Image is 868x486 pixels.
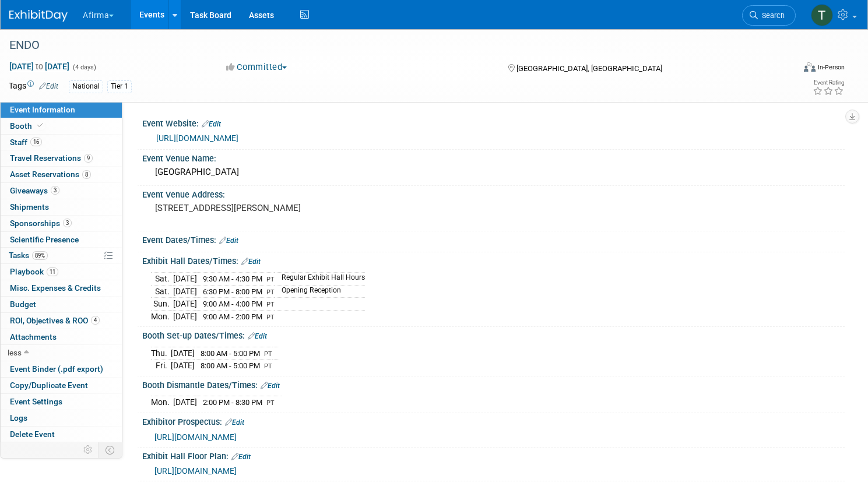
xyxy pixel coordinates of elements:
a: Budget [1,297,122,312]
span: less [8,348,22,357]
span: Booth [10,121,45,131]
span: PT [266,399,275,407]
td: Mon. [151,396,173,408]
button: Committed [222,61,291,73]
img: Format-Inperson.png [804,62,816,72]
div: Exhibit Hall Dates/Times: [142,252,845,267]
span: 9:00 AM - 4:00 PM [203,300,262,308]
a: Edit [225,418,244,427]
a: Edit [261,382,280,390]
a: Copy/Duplicate Event [1,378,122,393]
span: PT [264,350,272,358]
span: Budget [10,300,36,309]
span: Scientific Presence [10,235,79,244]
div: Event Venue Address: [142,186,845,200]
div: [GEOGRAPHIC_DATA] [151,163,836,181]
div: National [69,80,103,93]
span: 8 [82,170,91,179]
div: Event Dates/Times: [142,231,845,246]
span: Misc. Expenses & Credits [10,283,101,293]
span: Event Information [10,105,75,114]
a: Event Information [1,102,122,118]
span: [URL][DOMAIN_NAME] [154,432,237,442]
span: Sponsorships [10,219,72,228]
td: Personalize Event Tab Strip [78,442,99,457]
div: Exhibitor Prospectus: [142,413,845,428]
a: Booth [1,118,122,134]
span: Tasks [9,251,48,260]
span: (4 days) [72,64,96,71]
td: Sat. [151,272,173,285]
a: Event Binder (.pdf export) [1,361,122,377]
a: Staff16 [1,135,122,150]
a: Asset Reservations8 [1,167,122,182]
span: PT [264,362,272,370]
a: Playbook11 [1,264,122,280]
span: 4 [91,316,100,325]
td: [DATE] [171,347,195,360]
a: Search [742,5,796,26]
span: 9:00 AM - 2:00 PM [203,312,262,321]
div: Tier 1 [107,80,132,93]
span: 9:30 AM - 4:30 PM [203,274,262,283]
span: 16 [30,138,42,146]
span: 89% [32,251,48,260]
td: Sun. [151,298,173,311]
span: Travel Reservations [10,153,93,163]
a: Logs [1,410,122,426]
td: Mon. [151,310,173,322]
td: [DATE] [173,285,197,298]
a: Edit [202,120,221,128]
td: Sat. [151,285,173,298]
a: Edit [39,82,58,90]
a: less [1,345,122,361]
a: [URL][DOMAIN_NAME] [154,466,237,476]
td: [DATE] [173,298,197,311]
span: Delete Event [10,429,55,439]
a: Edit [219,237,238,245]
span: 8:00 AM - 5:00 PM [201,361,260,370]
td: Opening Reception [275,285,365,298]
a: Travel Reservations9 [1,150,122,166]
a: Shipments [1,199,122,215]
span: Giveaways [10,186,59,195]
span: 3 [63,219,72,227]
a: Attachments [1,329,122,345]
td: Regular Exhibit Hall Hours [275,272,365,285]
td: Fri. [151,360,171,372]
a: Sponsorships3 [1,216,122,231]
span: Staff [10,138,42,147]
span: Search [758,11,785,20]
span: Event Binder (.pdf export) [10,364,103,374]
td: Tags [9,80,58,93]
a: Edit [241,258,261,266]
pre: [STREET_ADDRESS][PERSON_NAME] [155,203,422,213]
span: PT [266,314,275,321]
span: 6:30 PM - 8:00 PM [203,287,262,296]
a: Giveaways3 [1,183,122,199]
span: PT [266,276,275,283]
a: Scientific Presence [1,232,122,248]
div: Event Venue Name: [142,150,845,164]
span: to [34,62,45,71]
span: 9 [84,154,93,163]
span: Logs [10,413,27,422]
div: Event Format [720,61,845,78]
span: 3 [51,186,59,195]
span: PT [266,301,275,308]
span: 11 [47,267,58,276]
span: Attachments [10,332,57,341]
td: [DATE] [173,310,197,322]
td: Toggle Event Tabs [99,442,122,457]
div: Event Website: [142,115,845,130]
a: [URL][DOMAIN_NAME] [156,133,238,143]
span: Shipments [10,202,49,212]
a: Event Settings [1,394,122,410]
div: Booth Dismantle Dates/Times: [142,376,845,392]
span: [GEOGRAPHIC_DATA], [GEOGRAPHIC_DATA] [516,64,662,73]
span: 2:00 PM - 8:30 PM [203,398,262,407]
div: Booth Set-up Dates/Times: [142,327,845,342]
a: Tasks89% [1,248,122,263]
a: Edit [248,332,267,340]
